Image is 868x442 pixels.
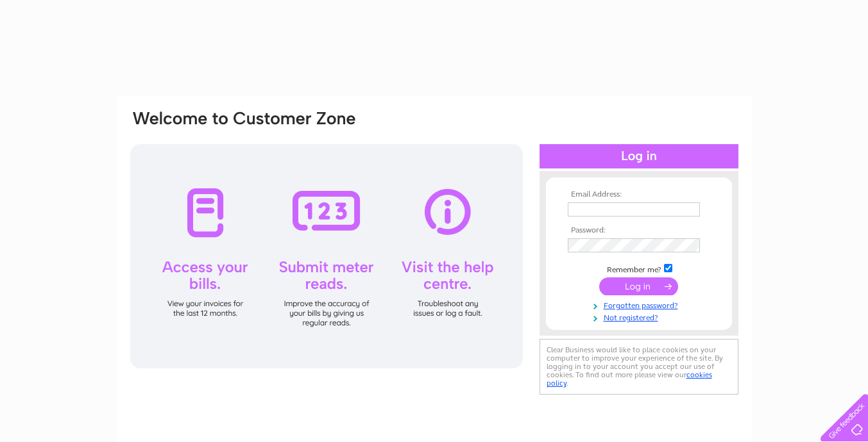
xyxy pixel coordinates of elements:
[599,277,678,295] input: Submit
[565,262,713,275] td: Remember me?
[565,190,713,199] th: Email Address:
[540,339,738,395] div: Clear Business would like to place cookies on your computer to improve your experience of the sit...
[565,226,713,235] th: Password:
[547,370,712,388] a: cookies policy
[568,299,713,311] a: Forgotten password?
[568,311,713,323] a: Not registered?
